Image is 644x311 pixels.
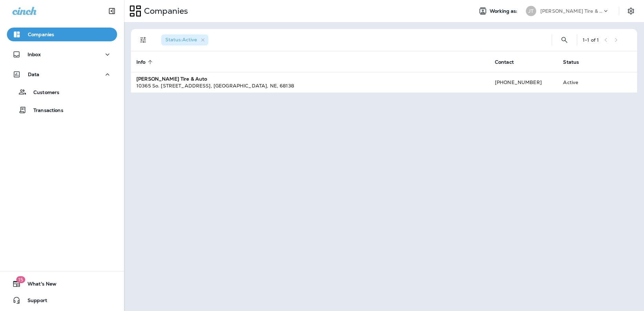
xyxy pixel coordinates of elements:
[28,52,41,57] p: Inbox
[16,276,25,283] span: 15
[7,68,117,81] button: Data
[7,103,117,117] button: Transactions
[136,82,484,89] div: 10365 So. [STREET_ADDRESS] , [GEOGRAPHIC_DATA] , NE , 68138
[558,33,571,47] button: Search Companies
[7,293,117,307] button: Support
[136,33,150,47] button: Filters
[141,6,188,16] p: Companies
[165,37,197,43] span: Status : Active
[526,6,536,16] div: JT
[27,90,59,96] p: Customers
[489,72,558,93] td: [PHONE_NUMBER]
[490,8,519,14] span: Working as:
[28,32,54,37] p: Companies
[21,281,56,289] span: What's New
[28,72,40,77] p: Data
[495,59,523,65] span: Contact
[563,59,588,65] span: Status
[161,34,208,45] div: Status:Active
[540,8,602,14] p: [PERSON_NAME] Tire & Auto
[102,4,122,18] button: Collapse Sidebar
[558,72,601,93] td: Active
[136,59,146,65] span: Info
[625,5,637,17] button: Settings
[7,85,117,99] button: Customers
[136,59,155,65] span: Info
[136,76,207,82] strong: [PERSON_NAME] Tire & Auto
[21,298,47,306] span: Support
[583,37,599,43] div: 1 - 1 of 1
[7,48,117,61] button: Inbox
[495,59,514,65] span: Contact
[27,107,63,114] p: Transactions
[7,277,117,291] button: 15What's New
[7,28,117,41] button: Companies
[563,59,579,65] span: Status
